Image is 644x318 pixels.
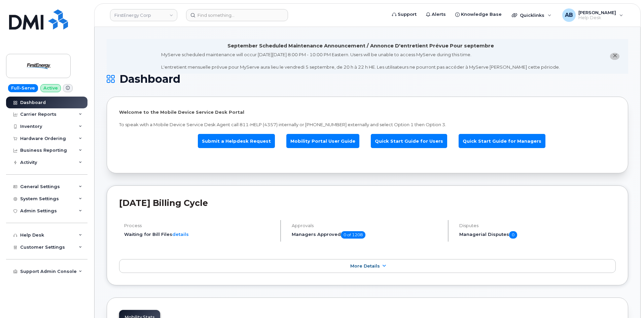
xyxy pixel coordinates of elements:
a: Quick Start Guide for Managers [459,134,545,148]
a: details [172,232,189,237]
span: More Details [350,263,380,269]
div: MyServe scheduled maintenance will occur [DATE][DATE] 8:00 PM - 10:00 PM Eastern. Users will be u... [161,51,560,70]
iframe: Messenger Launcher [615,289,639,313]
h4: Approvals [292,223,442,228]
h5: Managers Approved [292,231,442,239]
span: Dashboard [119,74,180,84]
button: close notification [610,53,619,60]
p: Welcome to the Mobile Device Service Desk Portal [119,109,616,115]
h2: [DATE] Billing Cycle [119,198,616,208]
h4: Process [124,223,275,228]
p: To speak with a Mobile Device Service Desk Agent call 811-HELP (4357) internally or [PHONE_NUMBER... [119,121,616,128]
span: 0 of 1208 [341,231,365,239]
h5: Managerial Disputes [459,231,616,239]
div: September Scheduled Maintenance Announcement / Annonce D'entretient Prévue Pour septembre [227,42,494,49]
a: Submit a Helpdesk Request [198,134,275,148]
span: 0 [509,231,517,239]
h4: Disputes [459,223,616,228]
a: Mobility Portal User Guide [286,134,359,148]
a: Quick Start Guide for Users [371,134,447,148]
li: Waiting for Bill Files [124,231,275,238]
